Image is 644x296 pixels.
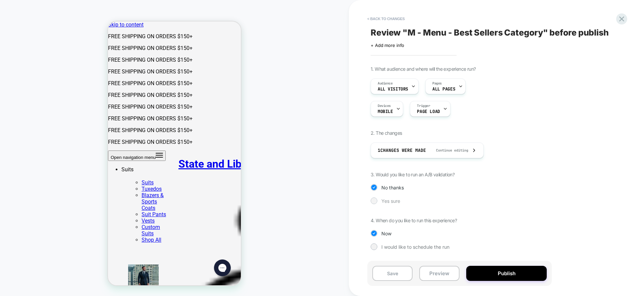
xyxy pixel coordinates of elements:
span: + Add more info [371,43,404,48]
span: I would like to schedule the run [381,244,449,250]
summary1: Suits [13,145,70,282]
span: 1. What audience and where will the experience run? [371,66,476,72]
span: 2. The changes [371,130,402,136]
span: MOBILE [378,109,393,114]
span: No thanks [381,185,404,190]
span: All Visitors [378,87,408,92]
span: 3. Would you like to run an A/B validation? [371,172,454,177]
span: ALL PAGES [432,87,455,92]
span: Yes sure [381,198,400,204]
span: 4. When do you like to run this experience? [371,218,457,223]
span: Continue editing [429,148,468,153]
a: Suits [34,158,46,164]
button: Save [372,266,413,281]
iframe: Gorgias live chat messenger [103,236,126,257]
button: Publish [466,266,547,281]
span: State and Liberty Clothing Company [70,136,244,149]
span: Open navigation menu [3,133,48,138]
button: < Back to changes [364,13,408,24]
span: Trigger [417,104,430,108]
span: Page Load [417,109,440,114]
a: Blazers & Sports Coats [34,171,56,190]
span: Review " M - Menu - Best Sellers Category " before publish [371,27,609,38]
a: Vests [34,196,47,202]
img: Man in a suit standing in front of a cityscape with tall buildings. [20,222,51,295]
span: Audience [378,81,393,86]
span: 1 Changes were made [378,147,426,153]
span: Devices [378,104,391,108]
a: Suit Pants [34,190,58,196]
a: Custom Suits [34,202,52,215]
button: Preview [419,266,460,281]
a: Shop All [34,215,53,222]
span: Pages [432,81,442,86]
span: Now [381,231,391,236]
a: Tuxedos [34,164,54,171]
